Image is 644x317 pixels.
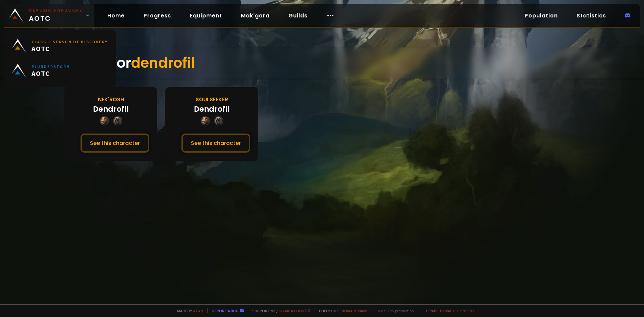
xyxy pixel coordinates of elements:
span: AOTC [32,44,108,53]
div: Nek'Rosh [98,95,124,104]
span: dendrofil [131,53,195,73]
div: Dendrofil [93,104,129,115]
span: Made by [173,308,203,313]
a: Privacy [440,308,454,313]
a: Consent [457,308,475,313]
span: AOTC [29,7,83,23]
button: See this character [181,134,250,153]
a: Equipment [184,9,227,22]
a: Home [102,9,130,22]
small: Plunderstorm [32,64,70,69]
div: Result for [64,47,580,79]
a: PlunderstormAOTC [8,58,112,83]
div: Soulseeker [196,95,228,104]
a: Report a bug [212,308,238,313]
a: Guilds [283,9,313,22]
button: See this character [80,134,149,153]
a: Classic HardcoreAOTC [4,4,94,27]
a: Buy me a coffee [277,308,311,313]
a: [DOMAIN_NAME] [340,308,370,313]
span: Checkout [315,308,370,313]
span: AOTC [32,69,70,77]
a: Population [519,9,563,22]
div: Dendrofil [194,104,230,115]
a: Statistics [571,9,611,22]
small: Classic Hardcore [29,7,83,13]
a: a fan [193,308,203,313]
a: Classic Season of DiscoveryAOTC [8,34,112,58]
a: Terms [425,308,437,313]
a: Mak'gora [235,9,275,22]
small: Classic Season of Discovery [32,39,108,44]
span: Support me, [248,308,311,313]
span: v. d752d5 - production [374,308,414,313]
a: Progress [138,9,176,22]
